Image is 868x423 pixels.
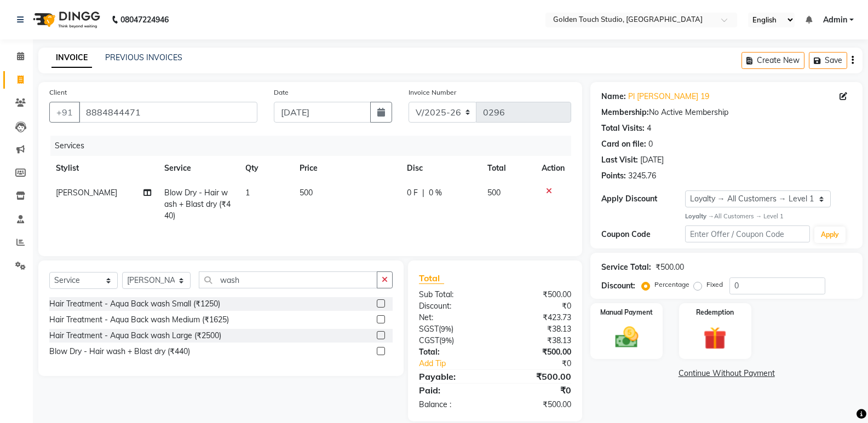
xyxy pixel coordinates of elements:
[495,300,579,312] div: ₹0
[429,187,442,199] span: 0 %
[685,212,714,220] strong: Loyalty →
[685,225,810,242] input: Enter Offer / Coupon Code
[600,308,653,317] label: Manual Payment
[239,156,293,181] th: Qty
[49,88,67,97] label: Client
[495,312,579,323] div: ₹423.73
[419,324,439,334] span: SGST
[601,107,852,118] div: No Active Membership
[50,136,579,156] div: Services
[495,323,579,335] div: ₹38.13
[441,325,451,333] span: 9%
[409,88,456,97] label: Invoice Number
[601,107,649,118] div: Membership:
[411,312,495,323] div: Net:
[628,170,656,182] div: 3245.76
[79,102,257,123] input: Search by Name/Mobile/Email/Code
[601,262,651,273] div: Service Total:
[49,298,220,310] div: Hair Treatment - Aqua Back wash Small (₹1250)
[628,91,709,102] a: Pl [PERSON_NAME] 19
[741,52,804,69] button: Create New
[293,156,400,181] th: Price
[49,346,190,357] div: Blow Dry - Hair wash + Blast dry (₹440)
[422,187,424,199] span: |
[274,88,289,97] label: Date
[601,154,638,166] div: Last Visit:
[640,154,664,166] div: [DATE]
[28,4,103,35] img: logo
[199,271,377,288] input: Search or Scan
[654,280,689,289] label: Percentage
[535,156,571,181] th: Action
[814,227,846,243] button: Apply
[411,384,495,397] div: Paid:
[601,123,645,134] div: Total Visits:
[411,346,495,358] div: Total:
[495,335,579,346] div: ₹38.13
[105,53,182,62] a: PREVIOUS INVOICES
[648,138,653,150] div: 0
[411,300,495,312] div: Discount:
[495,399,579,410] div: ₹500.00
[601,280,635,292] div: Discount:
[411,335,495,346] div: ( )
[593,368,860,379] a: Continue Without Payment
[411,399,495,410] div: Balance :
[411,370,495,383] div: Payable:
[601,138,646,150] div: Card on file:
[49,102,80,123] button: +91
[158,156,239,181] th: Service
[647,123,651,134] div: 4
[49,156,158,181] th: Stylist
[51,48,92,68] a: INVOICE
[495,384,579,397] div: ₹0
[601,229,685,240] div: Coupon Code
[696,308,734,317] label: Redemption
[495,370,579,383] div: ₹500.00
[49,314,229,326] div: Hair Treatment - Aqua Back wash Medium (₹1625)
[481,156,535,181] th: Total
[685,212,852,221] div: All Customers → Level 1
[49,330,221,341] div: Hair Treatment - Aqua Back wash Large (₹2500)
[608,324,646,351] img: _cash.svg
[164,188,231,221] span: Blow Dry - Hair wash + Blast dry (₹440)
[419,335,439,345] span: CGST
[120,4,169,35] b: 08047224946
[407,187,418,199] span: 0 F
[601,91,626,102] div: Name:
[696,324,734,353] img: _gift.svg
[509,358,579,369] div: ₹0
[411,323,495,335] div: ( )
[300,188,313,198] span: 500
[411,289,495,300] div: Sub Total:
[56,188,117,198] span: [PERSON_NAME]
[823,14,847,26] span: Admin
[400,156,481,181] th: Disc
[809,52,847,69] button: Save
[601,193,685,205] div: Apply Discount
[706,280,723,289] label: Fixed
[656,262,684,273] div: ₹500.00
[441,336,452,345] span: 9%
[495,289,579,300] div: ₹500.00
[411,358,509,369] a: Add Tip
[419,273,444,284] span: Total
[601,170,626,182] div: Points:
[495,346,579,358] div: ₹500.00
[487,188,501,198] span: 500
[245,188,250,198] span: 1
